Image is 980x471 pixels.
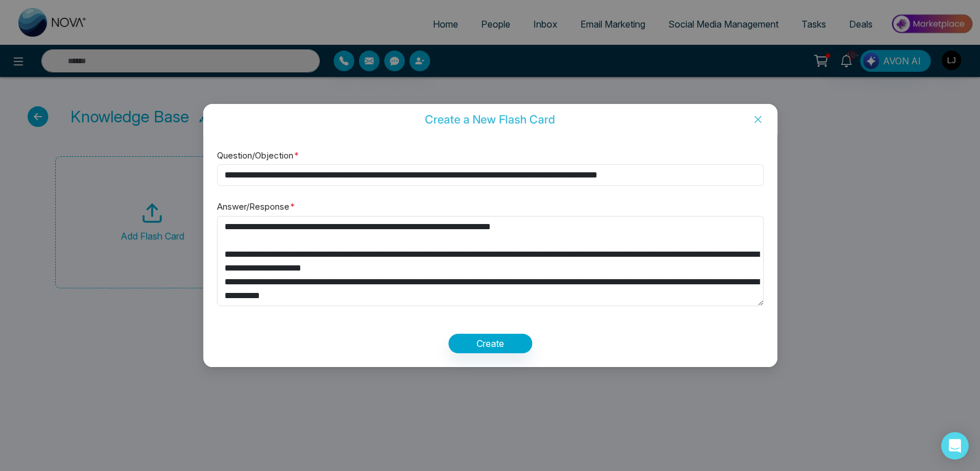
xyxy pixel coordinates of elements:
[738,104,777,135] button: Close
[217,149,299,163] label: Question/Objection
[753,115,762,124] span: close
[448,334,532,353] button: Create
[217,200,295,214] label: Answer/Response
[941,432,969,460] div: Open Intercom Messenger
[203,113,777,126] div: Create a New Flash Card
